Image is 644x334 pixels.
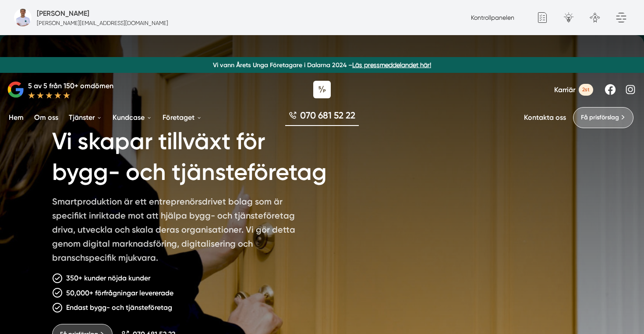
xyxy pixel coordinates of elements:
p: Vi vann Årets Unga Företagare i Dalarna 2024 – [4,61,640,69]
a: Kundcase [111,106,154,129]
span: Karriär [554,86,575,94]
a: Företaget [161,106,204,129]
span: 2st [579,84,593,96]
a: Hem [7,106,25,129]
p: 5 av 5 från 150+ omdömen [28,80,113,91]
a: Kontrollpanelen [471,14,514,21]
p: 350+ kunder nöjda kunder [66,273,150,284]
span: Få prisförslag [581,113,619,122]
h5: Administratör [37,8,89,19]
span: 070 681 52 22 [300,109,355,122]
a: Läs pressmeddelandet här! [352,61,431,68]
img: foretagsbild-pa-smartproduktion-en-webbyraer-i-dalarnas-lan.png [14,9,32,26]
h1: Vi skapar tillväxt för bygg- och tjänsteföretag [52,116,358,194]
a: Kontakta oss [524,113,566,122]
p: Endast bygg- och tjänsteföretag [66,302,172,313]
a: Få prisförslag [573,107,633,128]
a: Om oss [32,106,60,129]
p: [PERSON_NAME][EMAIL_ADDRESS][DOMAIN_NAME] [37,19,168,27]
a: Karriär 2st [554,84,593,96]
p: 50,000+ förfrågningar levererade [66,287,173,298]
p: Smartproduktion är ett entreprenörsdrivet bolag som är specifikt inriktade mot att hjälpa bygg- o... [52,194,304,268]
a: Tjänster [67,106,104,129]
a: 070 681 52 22 [285,109,359,126]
